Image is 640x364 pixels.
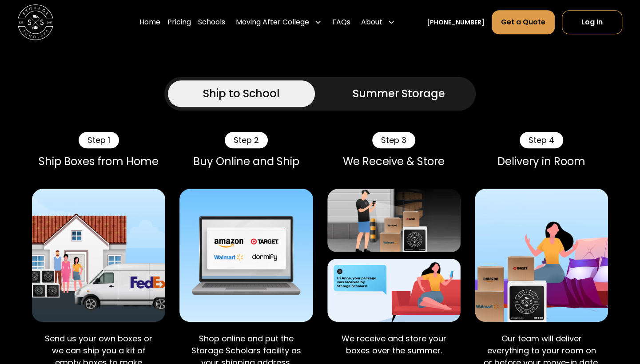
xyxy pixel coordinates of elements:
a: Schools [198,10,225,35]
div: Buy Online and Ship [179,155,313,168]
div: Summer Storage [353,86,445,102]
a: FAQs [332,10,350,35]
a: [PHONE_NUMBER] [427,18,485,27]
div: Ship Boxes from Home [32,155,165,168]
div: About [358,10,398,35]
a: Log In [562,10,622,34]
div: About [361,17,382,28]
div: Step 4 [520,132,563,149]
div: Step 3 [372,132,415,149]
div: We Receive & Store [327,155,461,168]
div: Moving After College [236,17,309,28]
a: Home [139,10,160,35]
div: Moving After College [232,10,325,35]
img: Storage Scholars main logo [18,4,53,40]
a: Pricing [167,10,191,35]
div: Step 1 [79,132,119,149]
div: Step 2 [225,132,268,149]
a: Get a Quote [492,10,555,34]
p: We receive and store your boxes over the summer. [334,332,453,356]
div: Ship to School [203,86,280,102]
div: Delivery in Room [475,155,608,168]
